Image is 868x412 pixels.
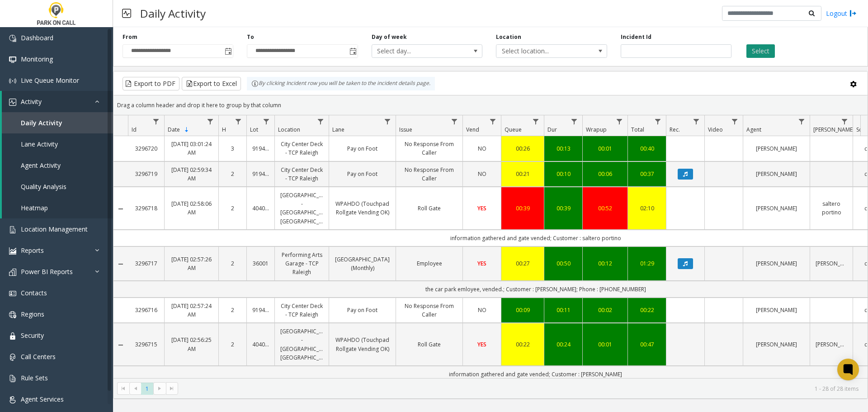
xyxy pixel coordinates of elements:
[9,290,16,297] img: 'icon'
[2,197,113,218] a: Heatmap
[372,45,460,57] span: Select day...
[224,259,241,268] a: 2
[2,176,113,197] a: Quality Analysis
[335,255,390,272] a: [GEOGRAPHIC_DATA] (Monthly)
[123,33,137,41] label: From
[260,115,273,128] a: Lot Filter Menu
[652,115,664,128] a: Total Filter Menu
[132,126,137,133] span: Id
[468,259,495,268] a: YES
[9,35,16,42] img: 'icon'
[477,204,486,212] span: YES
[749,144,804,153] a: [PERSON_NAME]
[633,306,660,314] a: 00:22
[204,115,217,128] a: Date Filter Menu
[9,99,16,106] img: 'icon'
[122,2,131,24] img: pageIcon
[550,204,577,213] a: 00:39
[332,126,344,133] span: Lane
[9,269,16,276] img: 'icon'
[133,170,159,178] a: 3296719
[588,204,622,213] a: 00:52
[9,226,16,233] img: 'icon'
[21,374,48,382] span: Rule Sets
[468,144,495,153] a: NO
[9,77,16,85] img: 'icon'
[280,251,323,277] a: Performing Arts Garage - TCP Raleigh
[224,144,241,153] a: 3
[588,306,622,314] div: 00:02
[2,155,113,176] a: Agent Activity
[633,144,660,153] a: 00:40
[478,170,486,178] span: NO
[382,115,394,128] a: Lane Filter Menu
[505,126,522,133] span: Queue
[232,115,245,128] a: H Filter Menu
[280,140,323,157] a: City Center Deck - TCP Raleigh
[21,289,47,297] span: Contacts
[133,340,159,349] a: 3296715
[9,354,16,361] img: 'icon'
[496,45,585,57] span: Select location...
[252,340,269,349] a: 404004
[113,260,128,268] a: Collapse Details
[335,306,390,314] a: Pay on Foot
[399,126,412,133] span: Issue
[170,302,213,319] a: [DATE] 02:57:24 AM
[631,126,644,133] span: Total
[496,33,521,41] label: Location
[21,76,79,85] span: Live Queue Monitor
[170,336,213,353] a: [DATE] 02:56:25 AM
[401,302,457,319] a: No Response From Caller
[588,259,622,268] div: 00:12
[224,306,241,314] a: 2
[280,302,323,319] a: City Center Deck - TCP Raleigh
[348,45,358,57] span: Toggle popup
[21,395,64,403] span: Agent Services
[507,144,538,153] div: 00:26
[21,246,44,255] span: Reports
[401,140,457,157] a: No Response From Caller
[507,204,538,213] div: 00:39
[252,204,269,213] a: 404004
[280,191,323,226] a: [GEOGRAPHIC_DATA] - [GEOGRAPHIC_DATA] [GEOGRAPHIC_DATA]
[168,126,180,133] span: Date
[2,91,113,112] a: Activity
[136,2,210,24] h3: Daily Activity
[21,97,42,106] span: Activity
[335,144,390,153] a: Pay on Foot
[21,225,88,233] span: Location Management
[335,170,390,178] a: Pay on Foot
[468,306,495,314] a: NO
[550,306,577,314] a: 00:11
[550,340,577,349] a: 00:24
[796,115,808,128] a: Agent Filter Menu
[633,170,660,178] a: 00:37
[21,267,73,276] span: Power BI Reports
[280,327,323,362] a: [GEOGRAPHIC_DATA] - [GEOGRAPHIC_DATA] [GEOGRAPHIC_DATA]
[141,383,153,395] span: Page 1
[184,385,859,393] kendo-pager-info: 1 - 28 of 28 items
[170,199,213,217] a: [DATE] 02:58:06 AM
[21,310,44,318] span: Regions
[335,336,390,353] a: WPAHDO (Touchpad Rollgate Vending OK)
[21,331,44,340] span: Security
[588,170,622,178] a: 00:06
[550,144,577,153] div: 00:13
[9,56,16,63] img: 'icon'
[530,115,542,128] a: Queue Filter Menu
[621,33,651,41] label: Incident Id
[224,340,241,349] a: 2
[816,340,847,349] a: [PERSON_NAME]
[507,306,538,314] div: 00:09
[507,340,538,349] div: 00:22
[9,332,16,340] img: 'icon'
[222,126,226,133] span: H
[507,259,538,268] a: 00:27
[247,77,435,90] div: By clicking Incident row you will be taken to the incident details page.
